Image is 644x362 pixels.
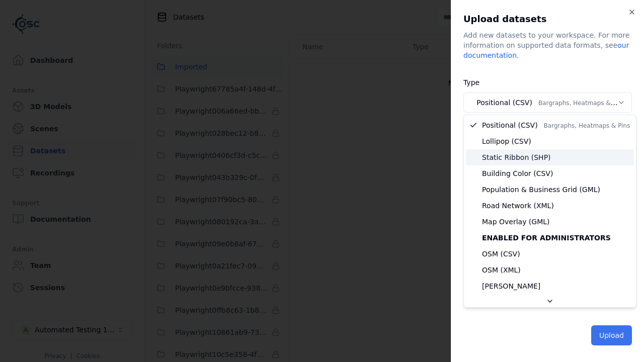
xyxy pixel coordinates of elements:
[482,249,520,259] span: OSM (CSV)
[482,168,553,178] span: Building Color (CSV)
[482,152,551,162] span: Static Ribbon (SHP)
[482,201,554,211] span: Road Network (XML)
[482,185,600,195] span: Population & Business Grid (GML)
[482,120,630,130] span: Positional (CSV)
[482,265,521,275] span: OSM (XML)
[482,217,550,227] span: Map Overlay (GML)
[482,281,540,291] span: [PERSON_NAME]
[544,122,630,129] span: Bargraphs, Heatmaps & Pins
[482,136,531,146] span: Lollipop (CSV)
[466,230,634,246] div: Enabled for administrators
